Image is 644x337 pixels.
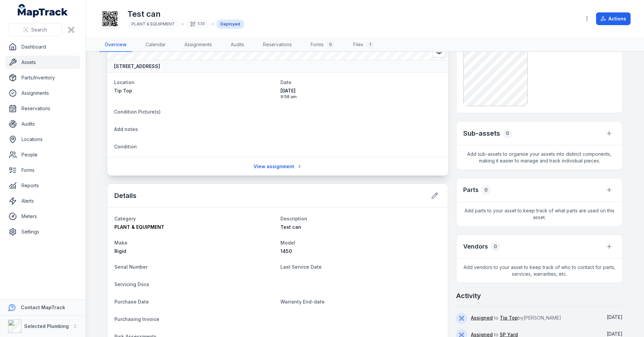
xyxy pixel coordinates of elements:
[5,225,80,239] a: Settings
[607,314,623,320] span: [DATE]
[5,117,80,131] a: Audits
[114,109,161,115] span: Condition Picture(s)
[114,248,126,254] span: Rigid
[21,305,65,310] strong: Contact MapTrack
[280,79,291,85] span: Date
[366,41,374,49] div: 1
[348,38,379,52] a: Files1
[607,314,623,320] time: 9/18/2025, 9:58:13 AM
[114,299,149,305] span: Purchase Date
[99,38,132,52] a: Overview
[5,133,80,146] a: Locations
[607,331,623,337] span: [DATE]
[607,331,623,337] time: 5/7/2025, 8:05:28 AM
[5,210,80,223] a: Meters
[114,144,137,149] span: Condition
[503,129,512,138] div: 0
[131,21,175,26] span: PLANT & EQUIPMENT
[216,19,244,29] div: Deployed
[457,145,622,170] span: Add sub-assets to organise your assets into distinct components, making it easier to manage and t...
[280,216,307,221] span: Description
[596,12,631,25] button: Actions
[457,202,622,226] span: Add parts to your asset to keep track of what parts are used on this asset.
[5,163,80,177] a: Forms
[280,224,301,230] span: Test can
[456,291,481,300] h2: Activity
[471,315,561,321] span: to by [PERSON_NAME]
[114,79,135,85] span: Location
[280,299,325,305] span: Warranty End-date
[24,323,69,329] strong: Selected Plumbing
[491,242,500,251] div: 0
[305,38,340,52] a: Forms0
[280,94,441,99] span: 9:58 am
[114,87,275,94] a: Tip Top
[5,148,80,161] a: People
[500,315,518,321] a: Tip Top
[5,102,80,115] a: Reservations
[280,264,322,270] span: Last Service Date
[114,240,127,246] span: Make
[114,216,136,221] span: Category
[249,160,307,173] a: View assignment
[280,87,441,99] time: 9/18/2025, 9:58:13 AM
[179,38,217,52] a: Assignments
[31,26,47,33] span: Search
[114,224,164,230] span: PLANT & EQUIPMENT
[5,86,80,100] a: Assignments
[463,242,488,251] h3: Vendors
[5,56,80,69] a: Assets
[326,41,334,49] div: 0
[114,316,159,322] span: Purchasing Invoice
[18,4,68,17] a: MapTrack
[463,129,500,138] h2: Sub-assets
[258,38,297,52] a: Reservations
[127,9,244,19] h1: Test can
[5,179,80,192] a: Reports
[471,315,493,321] a: Assigned
[280,248,292,254] span: 1450
[114,281,149,287] span: Servicing Docs
[114,126,138,132] span: Add notes
[463,185,479,195] h3: Parts
[225,38,250,52] a: Audits
[8,23,62,36] button: Search
[140,38,171,52] a: Calendar
[457,259,622,283] span: Add vendors to your asset to keep track of who to contact for parts, services, warranties, etc.
[5,40,80,54] a: Dashboard
[186,19,209,29] div: 530
[114,88,132,93] span: Tip Top
[114,63,160,70] strong: [STREET_ADDRESS]
[5,71,80,84] a: Parts/Inventory
[481,185,491,195] div: 0
[114,191,137,200] h2: Details
[5,194,80,208] a: Alerts
[280,240,295,246] span: Model
[114,264,148,270] span: Serial Number
[280,87,441,94] span: [DATE]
